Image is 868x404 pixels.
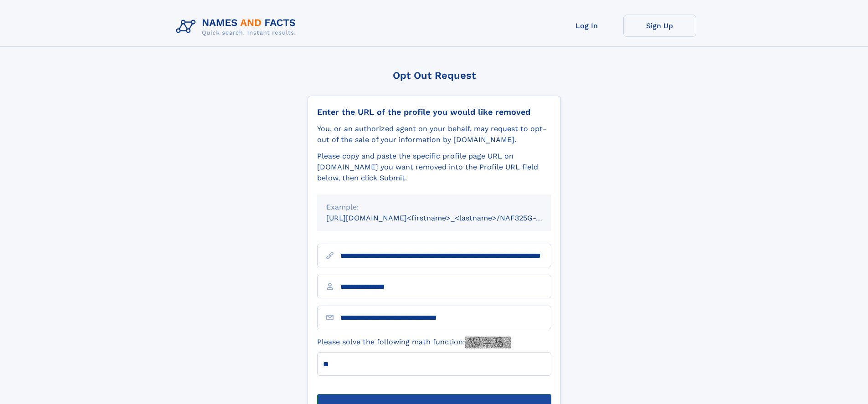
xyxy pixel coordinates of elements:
[550,15,623,37] a: Log In
[317,151,551,184] div: Please copy and paste the specific profile page URL on [DOMAIN_NAME] you want removed into the Pr...
[308,70,561,81] div: Opt Out Request
[317,107,551,117] div: Enter the URL of the profile you would like removed
[623,15,696,37] a: Sign Up
[172,15,303,39] img: Logo Names and Facts
[326,202,542,213] div: Example:
[317,123,551,145] div: You, or an authorized agent on your behalf, may request to opt-out of the sale of your informatio...
[326,214,569,222] small: [URL][DOMAIN_NAME]<firstname>_<lastname>/NAF325G-xxxxxxxx
[317,337,511,348] label: Please solve the following math function:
